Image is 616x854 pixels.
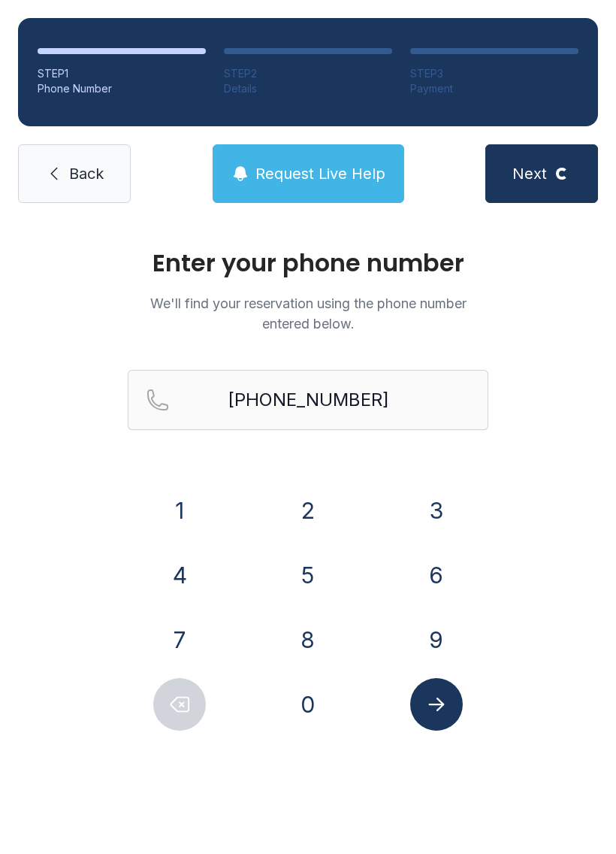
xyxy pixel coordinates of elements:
[153,484,206,537] button: 1
[410,549,463,601] button: 6
[153,613,206,666] button: 7
[410,613,463,666] button: 9
[512,163,547,184] span: Next
[282,484,334,537] button: 2
[224,81,392,96] div: Details
[410,81,578,96] div: Payment
[282,678,334,731] button: 0
[128,251,488,275] h1: Enter your phone number
[410,678,463,731] button: Submit lookup form
[153,549,206,601] button: 4
[255,163,385,184] span: Request Live Help
[128,293,488,334] p: We'll find your reservation using the phone number entered below.
[153,678,206,731] button: Delete number
[410,484,463,537] button: 3
[69,163,104,184] span: Back
[224,66,392,81] div: STEP 2
[38,81,206,96] div: Phone Number
[282,549,334,601] button: 5
[410,66,578,81] div: STEP 3
[38,66,206,81] div: STEP 1
[282,613,334,666] button: 8
[128,370,488,430] input: Reservation phone number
